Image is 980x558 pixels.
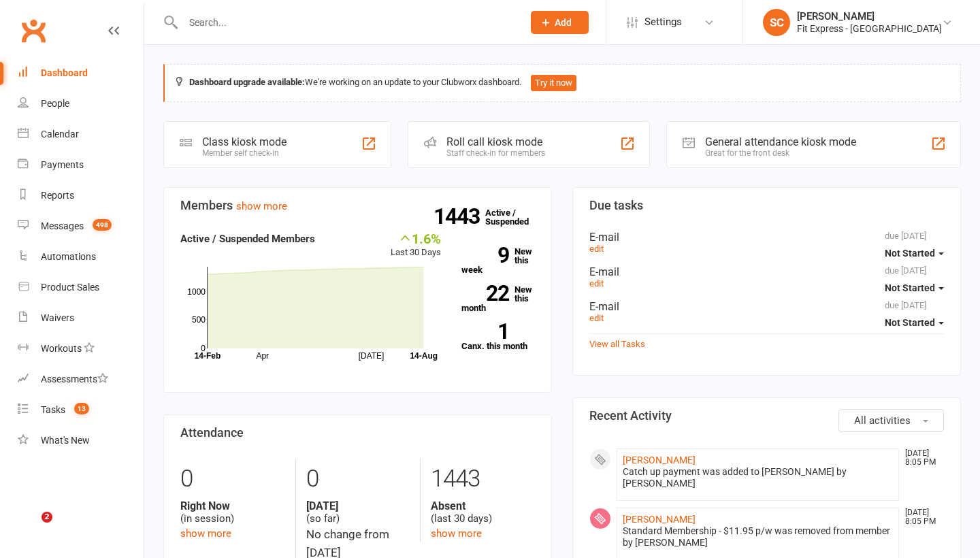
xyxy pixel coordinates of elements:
div: E-mail [589,231,944,244]
div: Catch up payment was added to [PERSON_NAME] by [PERSON_NAME] [623,466,893,489]
strong: [DATE] [306,499,410,512]
input: Search... [179,13,513,32]
button: All activities [838,409,944,432]
div: General attendance kiosk mode [705,135,856,148]
a: show more [431,527,482,540]
a: Payments [18,150,144,180]
div: SC [763,9,790,36]
a: Product Sales [18,272,144,303]
div: Fit Express - [GEOGRAPHIC_DATA] [797,22,942,35]
span: All activities [854,414,911,427]
div: E-mail [589,265,944,278]
a: [PERSON_NAME] [623,455,696,465]
div: We're working on an update to your Clubworx dashboard. [163,64,961,102]
a: 22New this month [461,285,535,312]
span: 13 [74,403,89,414]
div: Roll call kiosk mode [446,135,545,148]
div: Last 30 Days [391,231,441,260]
span: 2 [42,512,52,523]
div: Standard Membership - $11.95 p/w was removed from member by [PERSON_NAME] [623,525,893,548]
h3: Members [180,199,535,212]
time: [DATE] 8:05 PM [898,449,943,467]
div: Great for the front desk [705,148,856,158]
a: Workouts [18,333,144,364]
strong: 9 [461,245,509,265]
div: Product Sales [41,282,99,293]
div: Calendar [41,129,79,139]
strong: Right Now [180,499,285,512]
a: 9New this week [461,247,535,274]
div: 0 [180,459,285,499]
a: Tasks 13 [18,395,144,425]
a: Messages 498 [18,211,144,242]
div: Staff check-in for members [446,148,545,158]
strong: 22 [461,283,509,303]
span: Not Started [885,282,935,293]
div: Assessments [41,374,108,384]
div: People [41,98,69,109]
div: E-mail [589,300,944,313]
div: 0 [306,459,410,499]
a: Waivers [18,303,144,333]
span: 498 [93,219,112,231]
a: Assessments [18,364,144,395]
a: edit [589,313,604,323]
iframe: Intercom live chat [14,512,46,544]
button: Not Started [885,276,944,300]
span: Not Started [885,248,935,259]
a: [PERSON_NAME] [623,514,696,525]
div: 1443 [431,459,535,499]
div: Messages [41,220,84,231]
a: show more [180,527,231,540]
a: Clubworx [16,14,50,48]
a: Calendar [18,119,144,150]
a: edit [589,278,604,289]
h3: Due tasks [589,199,944,212]
strong: 1443 [434,206,485,227]
div: What's New [41,435,90,446]
div: Member self check-in [202,148,287,158]
strong: Absent [431,499,535,512]
time: [DATE] 8:05 PM [898,508,943,526]
div: [PERSON_NAME] [797,10,942,22]
span: Settings [644,7,682,37]
a: Reports [18,180,144,211]
div: Reports [41,190,74,201]
a: 1Canx. this month [461,323,535,350]
div: Workouts [41,343,82,354]
strong: 1 [461,321,509,342]
a: 1443Active / Suspended [485,198,545,236]
h3: Recent Activity [589,409,944,423]
a: What's New [18,425,144,456]
div: Dashboard [41,67,88,78]
strong: Dashboard upgrade available: [189,77,305,87]
a: show more [236,200,287,212]
span: Add [555,17,572,28]
strong: Active / Suspended Members [180,233,315,245]
button: Try it now [531,75,576,91]
button: Add [531,11,589,34]
div: Waivers [41,312,74,323]
div: Payments [41,159,84,170]
h3: Attendance [180,426,535,440]
a: View all Tasks [589,339,645,349]
div: (last 30 days) [431,499,535,525]
div: (in session) [180,499,285,525]
a: Dashboard [18,58,144,88]
button: Not Started [885,310,944,335]
a: People [18,88,144,119]
a: edit [589,244,604,254]
button: Not Started [885,241,944,265]
div: (so far) [306,499,410,525]
span: Not Started [885,317,935,328]
div: Class kiosk mode [202,135,287,148]
div: Tasks [41,404,65,415]
div: Automations [41,251,96,262]
a: Automations [18,242,144,272]
div: 1.6% [391,231,441,246]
